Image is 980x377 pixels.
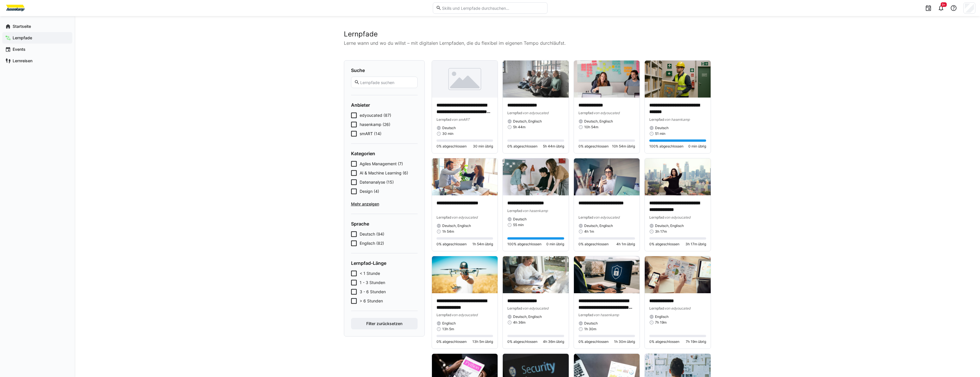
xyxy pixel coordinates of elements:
span: 30 min übrig [473,144,493,149]
span: Deutsch [655,126,669,130]
span: Lernpfad [649,215,664,219]
span: 0 min übrig [688,144,706,149]
span: hasenkamp (26) [360,122,390,127]
input: Lernpfade suchen [360,80,414,85]
span: 55 min [513,223,524,227]
img: image [503,256,569,293]
span: 0% abgeschlossen [578,242,609,246]
span: 10h 54m [584,125,598,129]
span: Lernpfad [437,313,451,317]
span: Design (4) [360,188,379,194]
h4: Anbieter [351,102,418,108]
button: Filter zurücksetzen [351,318,418,329]
span: Deutsch, Englisch [584,224,613,228]
span: Lernpfad [507,306,522,310]
span: Englisch [442,321,456,326]
span: Deutsch [584,321,598,326]
span: von edyoucated [593,111,619,115]
p: Lerne wann und wo du willst – mit digitalen Lernpfaden, die du flexibel im eigenen Tempo durchläu... [344,40,711,46]
h4: Lernpfad-Länge [351,260,418,266]
span: 4h 1m [584,229,594,234]
span: von edyoucated [451,215,478,219]
span: von edyoucated [522,306,548,310]
img: image [574,61,640,98]
span: 3 - 6 Stunden [360,289,386,295]
h4: Sprache [351,221,418,227]
img: image [645,61,711,98]
span: Englisch [655,314,669,319]
span: 0% abgeschlossen [578,339,609,344]
input: Skills und Lernpfade durchsuchen… [441,5,544,11]
span: 5h 44m übrig [543,144,564,149]
span: 4h 36m übrig [543,339,564,344]
span: von edyoucated [522,111,548,115]
span: von edyoucated [664,306,690,310]
span: Deutsch [442,126,456,130]
span: Deutsch, Englisch [513,119,542,124]
img: image [645,158,711,195]
span: 3h 17m übrig [685,242,706,246]
span: von hasenkamp [522,209,548,213]
span: 3h 17m [655,229,667,234]
span: 100% abgeschlossen [649,144,683,149]
span: Lernpfad [649,117,664,122]
span: von hasenkamp [664,117,690,122]
h4: Kategorien [351,151,418,156]
span: 0% abgeschlossen [649,339,679,344]
span: von edyoucated [451,313,478,317]
span: Lernpfad [437,117,451,122]
span: 9+ [942,3,946,6]
h4: Suche [351,67,418,73]
img: image [574,256,640,293]
img: image [503,61,569,98]
span: 0% abgeschlossen [437,242,467,246]
span: 4h 1m übrig [616,242,635,246]
span: von edyoucated [664,215,690,219]
span: Lernpfad [507,209,522,213]
span: 1h 54m [442,229,454,234]
span: Mehr anzeigen [351,201,418,207]
img: image [432,256,498,293]
span: 13h 5m übrig [472,339,493,344]
span: Englisch (82) [360,240,384,246]
span: Deutsch [513,217,527,221]
span: 1h 30m [584,327,596,331]
span: 13h 5m [442,327,454,331]
img: image [432,61,498,98]
span: 0% abgeschlossen [507,339,537,344]
span: Lernpfad [578,215,593,219]
img: image [503,158,569,195]
span: 0% abgeschlossen [507,144,537,149]
span: 5h 44m [513,125,525,129]
span: 0% abgeschlossen [437,339,467,344]
span: von smART [451,117,470,122]
span: 0% abgeschlossen [649,242,679,246]
span: Deutsch, Englisch [584,119,613,124]
span: > 6 Stunden [360,298,383,304]
span: Lernpfad [649,306,664,310]
span: edyoucated (87) [360,112,391,118]
h2: Lernpfade [344,30,711,38]
span: AI & Machine Learning (6) [360,170,408,176]
span: von edyoucated [593,215,619,219]
span: von hasenkamp [593,313,619,317]
span: 100% abgeschlossen [507,242,541,246]
span: Lernpfad [578,313,593,317]
span: 7h 19m [655,320,667,325]
img: image [574,158,640,195]
span: 0 min übrig [546,242,564,246]
span: Lernpfad [578,111,593,115]
span: 10h 54m übrig [612,144,635,149]
span: Deutsch, Englisch [442,224,471,228]
span: Deutsch (94) [360,231,384,237]
span: Deutsch, Englisch [655,224,684,228]
span: smART (14) [360,131,381,137]
span: Lernpfad [507,111,522,115]
span: < 1 Stunde [360,271,380,276]
span: 1 - 3 Stunden [360,280,385,285]
span: Filter zurücksetzen [365,321,403,327]
span: Deutsch, Englisch [513,314,542,319]
img: image [645,256,711,293]
span: 4h 36m [513,320,525,325]
span: 0% abgeschlossen [437,144,467,149]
